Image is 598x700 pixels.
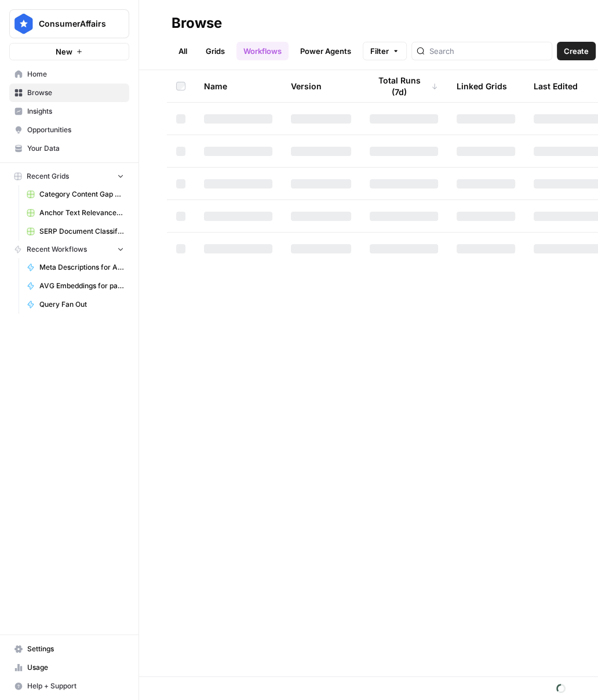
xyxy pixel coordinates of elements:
[27,644,124,654] span: Settings
[204,70,272,102] div: Name
[429,45,547,57] input: Search
[9,139,129,158] a: Your Data
[21,204,129,222] a: Anchor Text Relevance Audit
[27,125,124,135] span: Opportunities
[9,658,129,677] a: Usage
[27,106,124,117] span: Insights
[236,42,289,60] a: Workflows
[9,241,129,258] button: Recent Workflows
[39,281,124,291] span: AVG Embeddings for page and Target Keyword
[172,42,194,60] a: All
[9,84,129,102] a: Browse
[21,277,129,295] a: AVG Embeddings for page and Target Keyword
[9,9,129,38] button: Workspace: ConsumerAffairs
[39,18,109,30] span: ConsumerAffairs
[363,42,407,60] button: Filter
[39,262,124,273] span: Meta Descriptions for Answer Based Pages
[27,88,124,98] span: Browse
[9,121,129,139] a: Opportunities
[9,43,129,60] button: New
[21,222,129,241] a: SERP Document Classifier
[557,42,596,60] button: Create
[9,65,129,84] a: Home
[21,185,129,204] a: Category Content Gap Analysis
[9,640,129,658] a: Settings
[27,69,124,79] span: Home
[564,45,589,57] span: Create
[27,143,124,154] span: Your Data
[534,70,578,102] div: Last Edited
[27,662,124,673] span: Usage
[9,102,129,121] a: Insights
[21,258,129,277] a: Meta Descriptions for Answer Based Pages
[370,45,389,57] span: Filter
[370,70,438,102] div: Total Runs (7d)
[199,42,232,60] a: Grids
[39,299,124,310] span: Query Fan Out
[56,46,72,57] span: New
[39,189,124,200] span: Category Content Gap Analysis
[291,70,322,102] div: Version
[27,681,124,691] span: Help + Support
[27,244,87,255] span: Recent Workflows
[172,14,222,32] div: Browse
[9,677,129,695] button: Help + Support
[9,168,129,185] button: Recent Grids
[21,295,129,314] a: Query Fan Out
[39,208,124,218] span: Anchor Text Relevance Audit
[457,70,507,102] div: Linked Grids
[293,42,358,60] a: Power Agents
[27,171,69,182] span: Recent Grids
[39,226,124,237] span: SERP Document Classifier
[13,13,34,34] img: ConsumerAffairs Logo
